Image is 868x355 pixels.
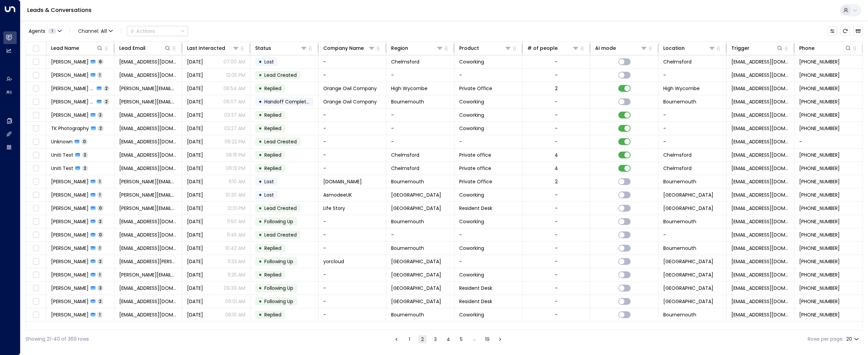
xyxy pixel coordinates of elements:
span: Yesterday [187,58,203,65]
span: Toggle select row [32,191,40,199]
div: # of people [527,44,579,52]
div: Status [255,44,271,52]
span: Megan Stopps [51,58,89,65]
span: noreply@notifications.hubspot.com [731,165,790,172]
div: • [259,176,262,187]
p: 12:01 PM [228,205,245,212]
div: Location [663,44,685,52]
div: • [259,189,262,201]
span: noreply@notifications.hubspot.com [731,138,790,145]
span: Lost [264,178,274,185]
span: Coworking [459,58,484,65]
span: Toggle select row [32,204,40,213]
span: Roger Martin [51,191,89,198]
span: yorcloud [323,258,344,265]
span: Coworking [459,98,484,105]
span: Replied [264,125,281,132]
div: - [555,231,558,238]
td: - [658,228,727,241]
td: - [386,135,454,148]
span: sarah@sarahlewis.uk [119,271,177,278]
td: - [386,109,454,122]
div: Phone [799,44,815,52]
span: Unknown [51,138,73,145]
span: Private Office [459,178,492,185]
div: 2 [555,178,558,185]
span: Rosie Test [51,98,95,105]
span: +447791805950 [799,72,840,79]
span: Aug 15, 2025 [187,218,203,225]
td: - [658,135,727,148]
div: • [259,123,262,134]
span: +17323205032 [799,165,840,172]
span: Replied [264,271,281,278]
span: High Wycombe [663,85,700,92]
div: • [259,96,262,108]
span: +447880717429 [799,205,840,212]
span: Chris Styles [51,205,89,212]
span: Julie King [51,218,89,225]
p: 11:25 AM [228,271,245,278]
span: Uniti Test [51,165,73,172]
span: Toggle select row [32,111,40,119]
span: rosie@patch.work [119,85,177,92]
span: Chelmsford [391,165,419,172]
td: - [319,282,387,295]
p: 03:27 AM [224,125,245,132]
span: Lost [264,58,274,65]
div: Region [391,44,408,52]
span: 2 [97,112,103,118]
span: 1 [97,245,102,251]
div: Lead Email [119,44,171,52]
span: +447557916709 [799,218,840,225]
span: +447764735280 [799,112,840,118]
div: - [555,245,558,252]
div: # of people [527,44,558,52]
span: +447557916709 [799,231,840,238]
button: Archived Leads [853,26,863,36]
div: Lead Name [51,44,103,52]
span: Private Office [459,85,492,92]
span: Sarah Lewis [51,271,89,278]
span: Twickenham [663,191,713,198]
button: Agents1 [26,26,64,36]
span: York [391,258,441,265]
span: Tom Bridge [51,112,89,118]
span: Lead Created [264,72,297,79]
td: - [454,255,523,268]
div: • [259,216,262,227]
span: +447731817406 [799,178,840,185]
span: noreply@notifications.hubspot.com [731,218,790,225]
p: 06:13 PM [226,165,245,172]
button: Go to page 1 [405,335,414,343]
span: +447814570549 [799,258,840,265]
span: Toggle select row [32,164,40,173]
span: York [391,205,441,212]
div: - [555,112,558,118]
span: Toggle select row [32,71,40,80]
p: 06:22 PM [224,138,245,145]
span: noreply@notifications.hubspot.com [731,178,790,185]
p: 10:42 AM [225,245,245,252]
span: Replied [264,112,281,118]
span: julieking81271@gmail.com [119,231,177,238]
p: 06:07 AM [223,98,245,105]
span: Toggle select row [32,124,40,133]
span: Lead Created [264,205,297,212]
span: Toggle select row [32,58,40,66]
span: unititest@gmail.com [119,152,177,158]
span: Lost [264,191,274,198]
span: Bournemouth [663,218,696,225]
td: - [658,109,727,122]
span: Toggle select row [32,98,40,106]
span: Lead Created [264,231,297,238]
span: noreply@notifications.hubspot.com [731,85,790,92]
td: - [454,135,523,148]
span: Chelmsford [663,165,692,172]
span: noreply@notifications.hubspot.com [731,152,790,158]
span: Handoff Completed [264,98,312,105]
span: Yesterday [187,112,203,118]
span: Replied [264,245,281,252]
span: Aug 18, 2025 [187,191,203,198]
span: Refresh [840,26,850,36]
